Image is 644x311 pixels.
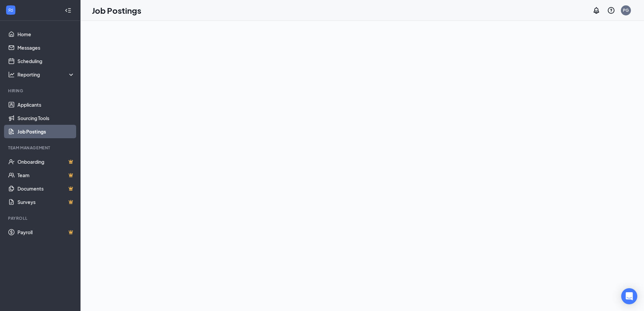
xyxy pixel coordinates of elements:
svg: Notifications [592,6,600,14]
div: Payroll [8,215,73,221]
a: Job Postings [17,125,75,138]
svg: Analysis [8,71,15,78]
svg: WorkstreamLogo [7,7,14,13]
div: PG [623,7,629,13]
svg: Collapse [65,7,71,14]
div: Hiring [8,88,73,94]
a: Sourcing Tools [17,111,75,125]
a: OnboardingCrown [17,155,75,168]
a: Applicants [17,98,75,111]
a: Messages [17,41,75,54]
div: Team Management [8,145,73,151]
a: Home [17,28,75,41]
a: SurveysCrown [17,195,75,209]
a: PayrollCrown [17,225,75,239]
svg: QuestionInfo [607,6,615,14]
div: Reporting [17,71,75,78]
div: Open Intercom Messenger [621,288,637,304]
a: Scheduling [17,54,75,68]
h1: Job Postings [92,5,141,16]
a: TeamCrown [17,168,75,182]
a: DocumentsCrown [17,182,75,195]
